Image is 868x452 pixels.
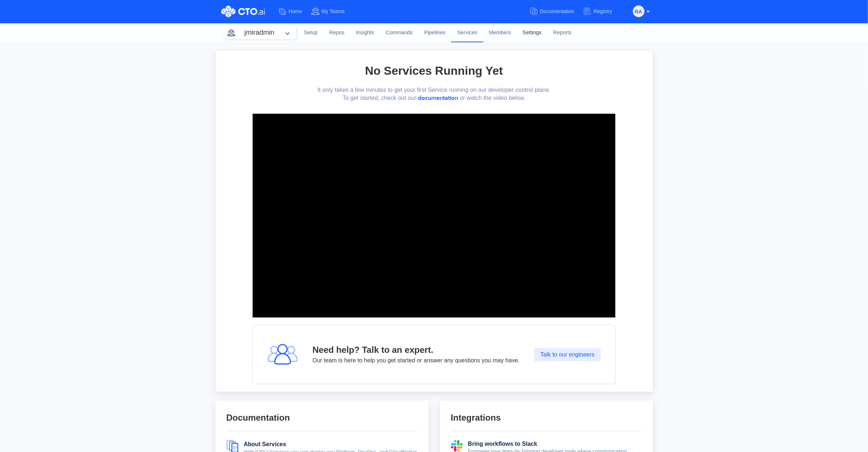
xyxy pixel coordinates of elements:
a: Commands [380,23,419,43]
a: Registry [583,5,621,18]
a: Documentation [529,5,583,18]
a: Settings [517,23,547,43]
a: Reports [547,23,577,43]
iframe: YouTube video player [253,114,615,317]
img: CTO.ai Logo [221,5,265,17]
img: slack.svg [451,440,463,452]
a: About Services [244,441,286,447]
a: Home [278,5,311,18]
a: Repos [323,23,350,43]
div: Integrations [451,412,642,431]
span: My Teams [322,8,345,14]
div: Bring workflows to Slack [468,440,642,448]
div: No Services Running Yet [310,63,558,79]
span: Home [289,8,302,14]
span: Registry [593,8,612,14]
a: My Teams [311,5,354,18]
button: RA [633,5,645,17]
button: jmiradmin [223,26,296,39]
a: Pipelines [419,23,451,43]
a: Setup [298,23,324,43]
span: Documentation [540,8,574,14]
a: Insights [350,23,380,43]
a: documentation [418,94,458,102]
a: Members [483,23,517,43]
div: Documentation [226,412,417,431]
a: Services [451,23,483,42]
div: Our team is here to help you get started or answer any questions you may have. [312,356,519,365]
button: Talk to our engineers [534,348,601,362]
div: It only takes a few minutes to get your first Service running on our developer control plane. To ... [310,79,558,102]
span: RA [635,6,642,17]
div: Need help? Talk to an expert. [312,344,519,355]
